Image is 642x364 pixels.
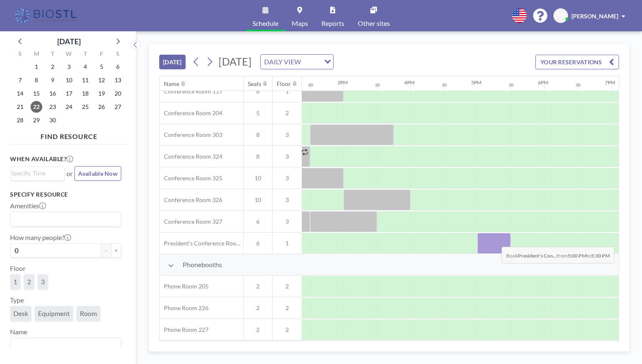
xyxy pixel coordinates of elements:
span: Thursday, September 25, 2025 [79,101,91,113]
label: Floor [10,264,25,273]
span: Tuesday, September 2, 2025 [47,61,59,73]
span: Sunday, September 7, 2025 [14,74,26,86]
div: W [61,49,77,60]
span: Schedule [252,20,278,27]
h3: Specify resource [10,191,121,198]
span: PD [557,12,565,20]
span: 8 [244,131,272,139]
span: Conference Room 325 [160,174,222,182]
span: Phone Room 226 [160,304,209,312]
span: Reports [321,20,344,27]
div: S [110,49,126,60]
div: 30 [442,82,447,88]
b: 5:00 PM [568,253,586,259]
span: 2 [273,326,302,334]
span: 3 [273,218,302,225]
span: 3 [273,131,302,139]
span: Conference Room 117 [160,88,222,95]
input: Search for option [11,169,60,178]
span: 6 [244,88,272,95]
span: Wednesday, September 3, 2025 [63,61,75,73]
span: 2 [244,326,272,334]
label: How many people? [10,233,71,242]
span: [PERSON_NAME] [571,13,618,20]
span: Thursday, September 11, 2025 [79,74,91,86]
span: Desk [13,309,28,318]
span: Wednesday, September 24, 2025 [63,101,75,113]
span: Monday, September 22, 2025 [31,101,42,113]
span: Equipment [38,309,70,318]
div: [DATE] [57,35,81,47]
span: Sunday, September 28, 2025 [14,114,26,126]
span: Saturday, September 13, 2025 [112,74,124,86]
input: Search for option [11,340,116,351]
span: Saturday, September 20, 2025 [112,88,124,99]
div: F [93,49,110,60]
span: Monday, September 15, 2025 [31,88,42,99]
span: Saturday, September 6, 2025 [112,61,124,73]
span: Wednesday, September 17, 2025 [63,88,75,99]
div: T [77,49,93,60]
div: T [45,49,61,60]
span: Tuesday, September 30, 2025 [47,114,59,126]
span: Wednesday, September 10, 2025 [63,74,75,86]
span: 3 [41,278,45,286]
div: 30 [375,82,380,88]
span: Conference Room 303 [160,131,222,139]
label: Amenities [10,202,46,210]
span: 3 [273,153,302,160]
span: 6 [244,240,272,247]
span: Conference Room 204 [160,109,222,117]
span: Room [80,309,97,318]
span: Tuesday, September 23, 2025 [47,101,59,113]
div: 5PM [471,79,481,86]
button: [DATE] [159,55,186,69]
div: Search for option [10,167,64,179]
span: Book from to [502,247,614,263]
div: Floor [277,80,291,88]
span: Monday, September 29, 2025 [31,114,42,126]
span: Friday, September 5, 2025 [96,61,107,73]
span: 2 [244,283,272,290]
span: Sunday, September 21, 2025 [14,101,26,113]
span: 2 [273,304,302,312]
button: Available Now [74,166,121,181]
span: 2 [273,283,302,290]
div: Search for option [261,55,333,69]
div: 7PM [605,79,615,86]
label: Name [10,328,27,336]
div: Name [164,80,179,88]
span: 3 [273,196,302,204]
span: Other sites [358,20,390,27]
span: Sunday, September 14, 2025 [14,88,26,99]
span: Tuesday, September 9, 2025 [47,74,59,86]
span: 2 [27,278,31,286]
div: Search for option [10,212,121,226]
span: Phone Room 227 [160,326,209,334]
span: 10 [244,174,272,182]
span: 1 [273,88,302,95]
span: 1 [13,278,17,286]
span: President's Conference Room - 109 [160,240,243,247]
span: Friday, September 19, 2025 [96,88,107,99]
button: YOUR RESERVATIONS [535,55,619,69]
span: Thursday, September 18, 2025 [79,88,91,99]
span: 8 [244,153,272,160]
div: 3PM [337,79,348,86]
b: 5:30 PM [591,253,610,259]
label: Type [10,296,24,304]
span: Conference Room 327 [160,218,222,225]
span: Saturday, September 27, 2025 [112,101,124,113]
div: 30 [308,82,313,88]
span: Available Now [78,170,117,177]
div: S [12,49,28,60]
div: M [28,49,45,60]
span: Thursday, September 4, 2025 [79,61,91,73]
span: Tuesday, September 16, 2025 [47,88,59,99]
span: Maps [292,20,308,27]
input: Search for option [11,214,116,225]
span: Monday, September 1, 2025 [31,61,42,73]
div: Seats [248,80,261,88]
div: Search for option [10,338,121,352]
span: 5 [244,109,272,117]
